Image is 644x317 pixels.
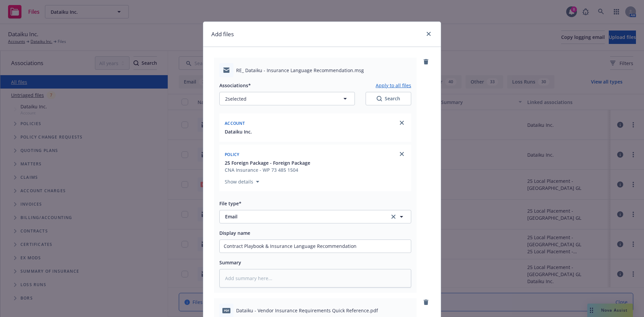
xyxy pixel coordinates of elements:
[425,30,433,38] a: close
[236,307,378,314] span: Dataiku - Vendor Insurance Requirements Quick Reference.pdf
[422,298,430,306] a: remove
[398,150,406,158] a: close
[389,213,397,221] a: clear selection
[219,92,355,105] button: 2selected
[220,240,411,253] input: Add display name here...
[219,210,411,223] button: Emailclear selection
[377,96,382,101] svg: Search
[366,92,411,105] button: SearchSearch
[225,213,380,220] span: Email
[219,230,250,236] span: Display name
[225,95,247,102] span: 2 selected
[422,58,430,66] a: remove
[219,200,241,207] span: File type*
[219,259,241,266] span: Summary
[225,152,239,157] span: Policy
[222,308,230,313] span: pdf
[377,95,400,102] div: Search
[222,178,262,186] button: Show details
[225,128,252,135] button: Dataiku Inc.
[211,30,234,39] h1: Add files
[236,67,364,74] span: RE_ Dataiku - Insurance Language Recommendation.msg
[398,119,406,127] a: close
[225,166,310,173] div: CNA Insurance - WP 73 485 1504
[225,120,245,126] span: Account
[225,159,310,166] button: 25 Foreign Package - Foreign Package
[219,82,251,89] span: Associations*
[376,81,411,89] button: Apply to all files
